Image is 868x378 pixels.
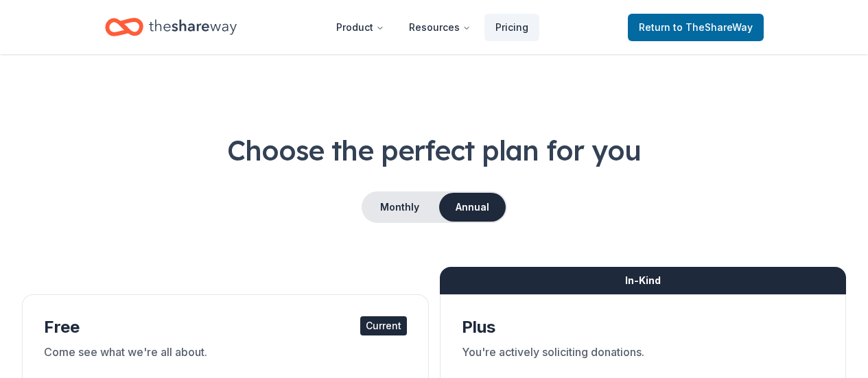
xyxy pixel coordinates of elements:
[398,14,482,41] button: Resources
[440,267,847,294] div: In-Kind
[462,316,825,338] div: Plus
[484,14,539,41] a: Pricing
[325,11,539,43] nav: Main
[363,193,436,222] button: Monthly
[325,14,395,41] button: Product
[22,131,846,169] h1: Choose the perfect plan for you
[639,19,753,36] span: Return
[439,193,506,222] button: Annual
[673,21,753,33] span: to TheShareWay
[628,14,764,41] a: Returnto TheShareWay
[360,316,407,335] div: Current
[44,316,407,338] div: Free
[105,11,237,43] a: Home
